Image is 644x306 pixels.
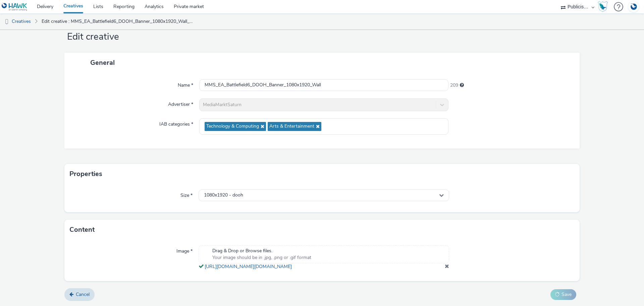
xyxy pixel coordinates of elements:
[2,3,28,11] img: undefined Logo
[205,263,294,270] a: [URL][DOMAIN_NAME][DOMAIN_NAME]
[69,169,102,179] h3: Properties
[212,248,311,254] span: Drag & Drop or Browse files.
[175,79,196,89] label: Name *
[598,1,608,12] img: Hawk Academy
[76,291,90,298] span: Cancel
[450,82,458,89] span: 209
[165,98,196,108] label: Advertiser *
[64,288,95,301] a: Cancel
[598,1,610,12] a: Hawk Academy
[269,124,314,129] span: Arts & Entertainment
[550,289,576,300] button: Save
[69,225,95,235] h3: Content
[629,1,639,12] img: Account DE
[199,79,448,91] input: Name
[38,13,199,30] a: Edit creative : MMS_EA_Battlefield6_DOOH_Banner_1080x1920_Wall_München (copy)
[212,254,311,261] span: Your image should be in .jpg, .png or .gif format
[204,192,243,198] span: 1080x1920 - dooh
[460,82,464,89] div: Maximum 255 characters
[561,291,572,298] span: Save
[178,189,195,199] label: Size *
[157,118,196,128] label: IAB categories *
[206,124,259,129] span: Technology & Computing
[64,31,580,43] h1: Edit creative
[90,58,115,67] span: General
[3,18,10,25] img: dooh
[174,245,195,255] label: Image *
